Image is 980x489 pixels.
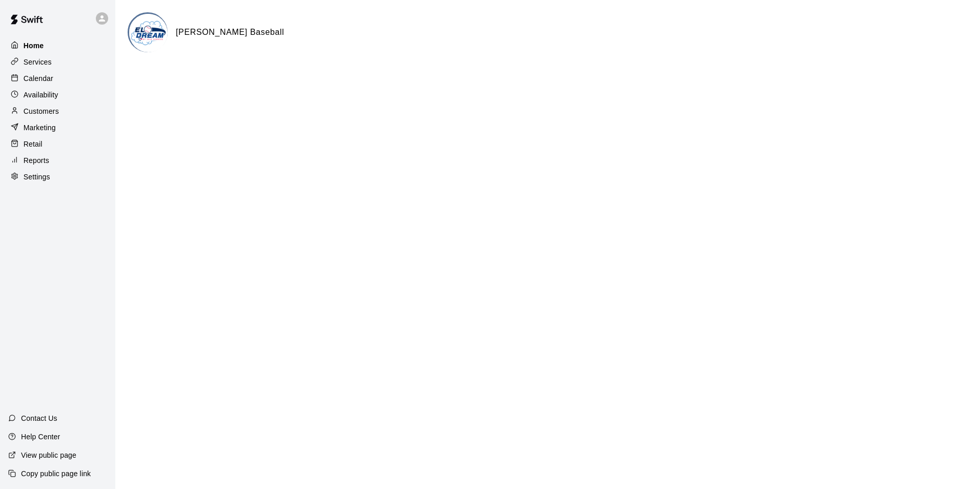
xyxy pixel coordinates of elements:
p: Availability [24,90,58,100]
p: Customers [24,106,59,116]
p: Calendar [24,73,53,84]
a: Retail [8,136,107,152]
a: Reports [8,153,107,168]
p: Reports [24,155,49,166]
p: Services [24,57,52,67]
img: La Makina Baseball logo [129,14,168,52]
p: Contact Us [21,413,57,423]
p: Marketing [24,123,56,133]
h6: [PERSON_NAME] Baseball [176,26,284,39]
a: Marketing [8,120,107,135]
p: Settings [24,172,50,182]
p: Copy public page link [21,468,91,479]
a: Calendar [8,71,107,86]
a: Home [8,38,107,53]
a: Services [8,54,107,70]
p: Help Center [21,432,60,442]
p: Retail [24,139,43,149]
a: Availability [8,87,107,103]
a: Customers [8,104,107,119]
p: View public page [21,450,76,460]
p: Home [24,40,44,51]
a: Settings [8,169,107,185]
